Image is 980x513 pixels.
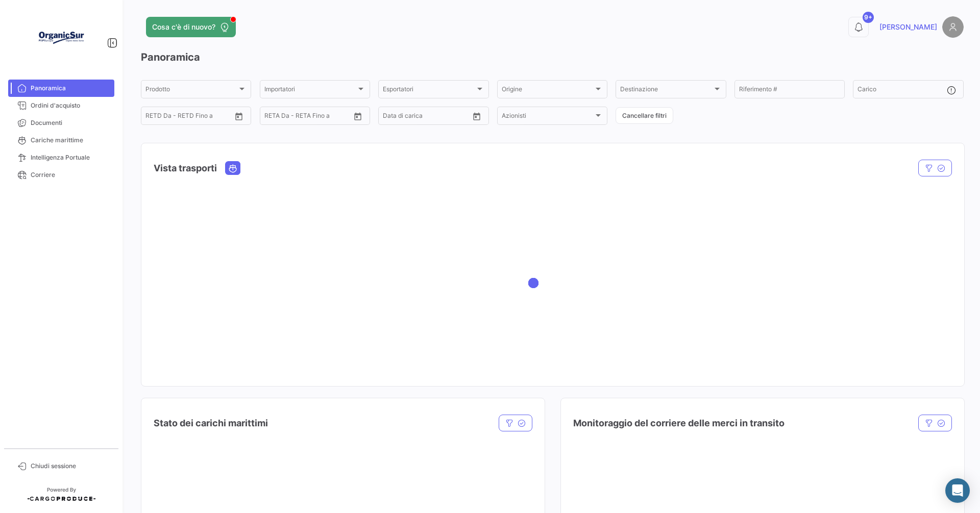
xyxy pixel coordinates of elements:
a: Ordini d'acquisto [8,97,114,114]
span: Esportatori [383,87,475,94]
input: Fino a [391,114,432,121]
button: Cancellare filtri [616,107,673,124]
span: Azionisti [502,114,594,121]
img: Logo+OrganicSur.png [36,12,87,63]
span: Importatori [264,87,356,94]
a: Panoramica [8,80,114,97]
button: Ocean [226,162,240,174]
input: Da [264,114,265,121]
span: Chiudi sessione [31,461,110,471]
a: Cariche marittime [8,132,114,149]
span: Corriere [31,170,110,179]
a: Intelligenza Portuale [8,149,114,166]
img: placeholder-user.png [942,16,964,38]
button: Open calendar [469,109,484,124]
button: Cosa c'è di nuovo? [146,17,236,37]
span: Destinazione [620,87,712,94]
h4: Monitoraggio del corriere delle merci in transito [573,416,785,430]
input: Da [145,114,146,121]
button: Open calendar [350,109,365,124]
a: Documenti [8,114,114,132]
span: [PERSON_NAME] [879,22,937,32]
span: Origine [502,87,594,94]
h3: Panoramica [141,50,964,64]
h4: Vista trasporti [154,161,217,175]
span: Cosa c'è di nuovo? [152,22,215,32]
button: Open calendar [231,109,247,124]
span: Prodotto [145,87,237,94]
input: Da [383,114,384,121]
div: Abrir Intercom Messenger [945,478,970,503]
span: Intelligenza Portuale [31,153,110,162]
span: Cariche marittime [31,136,110,145]
span: Documenti [31,118,110,127]
h4: Stato dei carichi marittimi [154,416,268,430]
span: Ordini d'acquisto [31,101,110,110]
a: Corriere [8,166,114,184]
input: Fino a [273,114,313,121]
input: Fino a [154,114,194,121]
span: Panoramica [31,84,110,93]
